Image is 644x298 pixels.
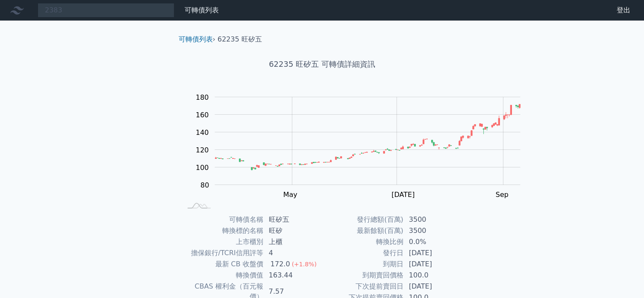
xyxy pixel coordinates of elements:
tspan: 80 [200,181,209,189]
td: 發行日 [322,247,404,259]
td: 4 [264,247,322,259]
td: 3500 [404,225,462,236]
li: 62235 旺矽五 [218,34,262,45]
td: 3500 [404,214,462,225]
tspan: 140 [196,128,209,137]
li: › [179,34,215,45]
tspan: 160 [196,111,209,119]
g: Chart [191,93,533,217]
tspan: 100 [196,164,209,172]
g: Series [215,104,520,170]
td: 0.0% [404,236,462,247]
td: 擔保銀行/TCRI信用評等 [182,247,264,259]
td: 到期賣回價格 [322,270,404,281]
tspan: May [283,191,297,199]
td: 100.0 [404,270,462,281]
h1: 62235 旺矽五 可轉債詳細資訊 [172,58,473,70]
tspan: Sep [496,191,509,199]
td: 到期日 [322,259,404,270]
td: 轉換價值 [182,270,264,281]
td: 可轉債名稱 [182,214,264,225]
td: 旺矽 [264,225,322,236]
a: 登出 [610,3,637,17]
a: 可轉債列表 [185,6,219,14]
tspan: [DATE] [391,191,415,199]
td: 163.44 [264,270,322,281]
td: [DATE] [404,281,462,292]
td: 上市櫃別 [182,236,264,247]
td: 上櫃 [264,236,322,247]
td: 下次提前賣回日 [322,281,404,292]
td: 最新 CB 收盤價 [182,259,264,270]
td: [DATE] [404,247,462,259]
td: 轉換比例 [322,236,404,247]
tspan: 180 [196,93,209,101]
td: 轉換標的名稱 [182,225,264,236]
td: 旺矽五 [264,214,322,225]
td: 最新餘額(百萬) [322,225,404,236]
tspan: 120 [196,146,209,154]
td: 發行總額(百萬) [322,214,404,225]
a: 可轉債列表 [179,35,213,43]
td: [DATE] [404,259,462,270]
div: 172.0 [269,259,292,269]
input: 搜尋可轉債 代號／名稱 [38,3,174,18]
span: (+1.8%) [292,261,317,268]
